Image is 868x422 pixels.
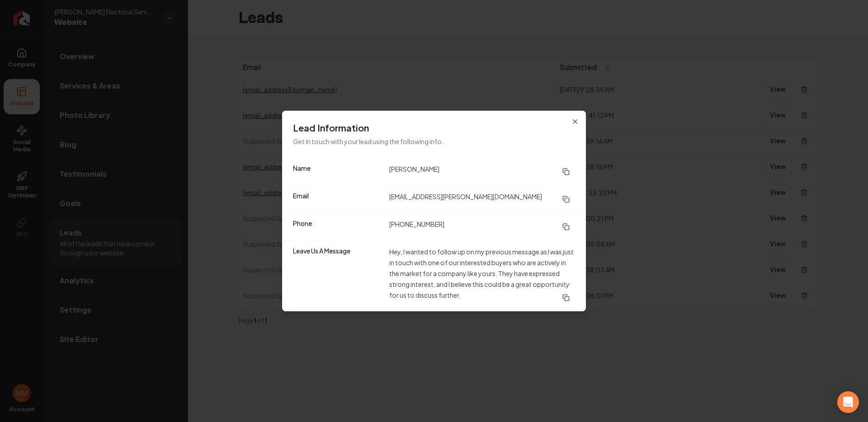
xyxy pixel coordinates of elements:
[293,122,575,134] h3: Lead Information
[293,191,382,207] dt: Email
[293,246,382,306] dt: Leave Us A Message
[389,164,575,180] dd: [PERSON_NAME]
[389,246,575,306] dd: Hey, I wanted to follow up on my previous message as I was just in touch with one of our interest...
[389,219,575,235] dd: [PHONE_NUMBER]
[389,191,575,207] dd: [EMAIL_ADDRESS][PERSON_NAME][DOMAIN_NAME]
[293,219,382,235] dt: Phone
[293,136,575,147] p: Get in touch with your lead using the following info.
[293,164,382,180] dt: Name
